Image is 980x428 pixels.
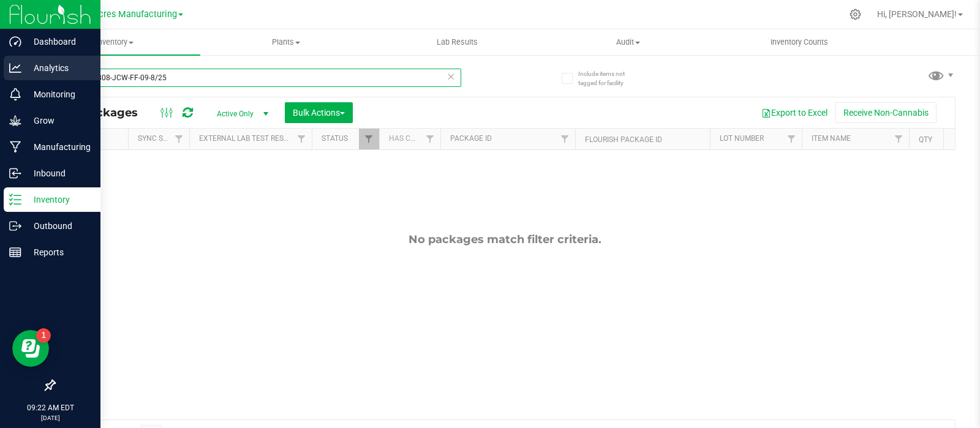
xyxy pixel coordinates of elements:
span: Plants [201,37,371,48]
span: Lab Results [420,37,494,48]
a: Lot Number [720,134,764,143]
a: Inventory Counts [714,29,884,55]
inline-svg: Inbound [9,167,21,179]
p: Inbound [21,166,95,181]
p: Inventory [21,192,95,207]
span: Include items not tagged for facility [578,69,639,88]
inline-svg: Inventory [9,193,21,206]
button: Bulk Actions [285,102,353,123]
span: Hi, [PERSON_NAME]! [877,9,957,19]
a: Filter [555,129,575,149]
div: No packages match filter criteria. [55,233,955,246]
a: Filter [292,129,312,149]
inline-svg: Outbound [9,220,21,232]
p: Reports [21,245,95,260]
p: 09:22 AM EDT [6,402,95,413]
inline-svg: Reports [9,246,21,258]
a: Qty [919,135,932,144]
iframe: Resource center [12,330,49,367]
inline-svg: Grow [9,115,21,127]
a: Inventory [29,29,200,55]
span: All Packages [64,106,150,119]
a: Status [322,134,348,143]
a: Filter [169,129,189,149]
p: Grow [21,113,95,128]
button: Export to Excel [753,102,835,123]
a: Filter [359,129,379,149]
p: Analytics [21,61,95,75]
span: Green Acres Manufacturing [67,9,177,20]
a: Filter [420,129,440,149]
a: Item Name [812,134,851,143]
a: Package ID [450,134,492,143]
span: Inventory Counts [754,37,845,48]
div: Manage settings [848,9,863,20]
span: Inventory [29,37,200,48]
span: Audit [543,37,713,48]
button: Receive Non-Cannabis [835,102,937,123]
a: Flourish Package ID [585,135,662,144]
span: Bulk Actions [293,108,345,118]
a: Plants [200,29,371,55]
a: Sync Status [138,134,185,143]
inline-svg: Manufacturing [9,141,21,153]
a: Lab Results [372,29,543,55]
span: Clear [447,69,455,84]
p: Outbound [21,219,95,233]
a: Filter [889,129,909,149]
iframe: Resource center unread badge [36,328,51,343]
a: Filter [782,129,802,149]
a: Audit [543,29,714,55]
th: Has COA [379,129,440,150]
p: Manufacturing [21,140,95,154]
a: External Lab Test Result [199,134,295,143]
inline-svg: Analytics [9,62,21,74]
p: [DATE] [6,413,95,422]
p: Monitoring [21,87,95,102]
inline-svg: Dashboard [9,36,21,48]
p: Dashboard [21,34,95,49]
inline-svg: Monitoring [9,88,21,100]
input: Search Package ID, Item Name, SKU, Lot or Part Number... [54,69,461,87]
